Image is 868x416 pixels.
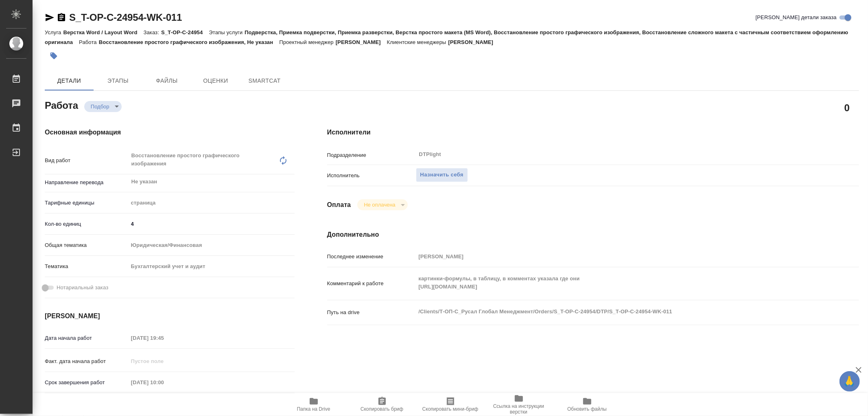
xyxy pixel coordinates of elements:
span: Папка на Drive [297,406,330,412]
button: Скопировать мини-бриф [416,393,485,416]
p: [PERSON_NAME] [336,39,387,45]
span: Назначить себя [420,170,464,180]
span: Этапы [98,76,138,86]
button: Подбор [88,103,112,110]
button: Не оплачена [361,201,398,208]
p: Путь на drive [327,308,416,317]
button: Добавить тэг [45,47,63,65]
p: Вид работ [45,156,128,165]
p: Последнее изменение [327,253,416,261]
span: Обновить файлы [567,406,607,412]
h4: Оплата [327,200,351,210]
p: Исполнитель [327,172,416,180]
a: S_T-OP-C-24954-WK-011 [69,12,182,23]
h4: Основная информация [45,128,295,137]
h2: 0 [844,101,850,114]
span: Скопировать мини-бриф [422,406,478,412]
span: Оценки [196,76,235,86]
p: Факт. дата начала работ [45,357,128,365]
p: Этапы услуги [209,29,245,35]
p: Заказ: [144,29,161,35]
div: Подбор [357,199,407,210]
textarea: картинки-формулы, в таблицу, в комментах указала где они [URL][DOMAIN_NAME] [416,272,815,294]
p: Работа [79,39,99,45]
button: 🙏 [840,371,860,392]
span: Детали [50,76,89,86]
span: Файлы [147,76,186,86]
button: Ссылка на инструкции верстки [485,393,553,416]
h4: Исполнители [327,128,859,137]
p: Проектный менеджер [279,39,335,45]
span: Ссылка на инструкции верстки [490,403,548,415]
input: Пустое поле [416,251,815,262]
span: 🙏 [843,373,857,390]
div: Подбор [84,101,122,112]
p: Общая тематика [45,241,128,249]
div: Юридическая/Финансовая [128,238,295,252]
h2: Работа [45,97,78,112]
p: Подверстка, Приемка подверстки, Приемка разверстки, Верстка простого макета (MS Word), Восстановл... [45,29,848,45]
p: Тематика [45,262,128,271]
div: страница [128,196,295,210]
input: Пустое поле [128,355,199,367]
p: S_T-OP-C-24954 [161,29,209,35]
p: Направление перевода [45,178,128,187]
p: [PERSON_NAME] [448,39,499,45]
button: Назначить себя [416,168,468,182]
p: Клиентские менеджеры [387,39,448,45]
span: Нотариальный заказ [57,284,108,292]
h4: [PERSON_NAME] [45,311,295,321]
span: Скопировать бриф [361,406,403,412]
p: Восстановление простого графического изображения, Не указан [99,39,280,45]
button: Скопировать ссылку для ЯМессенджера [45,13,55,22]
span: [PERSON_NAME] детали заказа [756,13,837,22]
p: Тарифные единицы [45,199,128,207]
textarea: /Clients/Т-ОП-С_Русал Глобал Менеджмент/Orders/S_T-OP-C-24954/DTP/S_T-OP-C-24954-WK-011 [416,305,815,319]
p: Срок завершения работ [45,379,128,387]
input: Пустое поле [128,376,199,388]
p: Подразделение [327,151,416,159]
p: Верстка Word / Layout Word [63,29,143,35]
button: Скопировать ссылку [57,13,66,22]
p: Услуга [45,29,63,35]
button: Обновить файлы [553,393,621,416]
p: Дата начала работ [45,334,128,342]
p: Кол-во единиц [45,220,128,228]
input: Пустое поле [128,332,199,344]
input: ✎ Введи что-нибудь [128,218,295,230]
p: Комментарий к работе [327,280,416,288]
button: Скопировать бриф [348,393,416,416]
button: Папка на Drive [280,393,348,416]
div: Бухгалтерский учет и аудит [128,260,295,273]
h4: Дополнительно [327,230,859,240]
span: SmartCat [245,76,284,86]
